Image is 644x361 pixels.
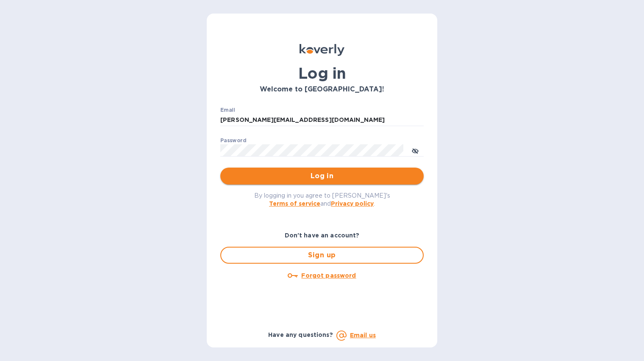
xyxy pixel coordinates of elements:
label: Password [220,138,246,143]
img: Koverly [300,44,344,56]
span: By logging in you agree to [PERSON_NAME]'s and . [254,192,390,207]
b: Don't have an account? [285,232,360,239]
button: Log in [220,168,424,185]
button: Sign up [220,247,424,264]
a: Email us [350,332,376,339]
span: Sign up [228,250,416,260]
u: Forgot password [301,272,356,279]
h3: Welcome to [GEOGRAPHIC_DATA]! [220,85,424,94]
a: Terms of service [269,200,320,207]
button: toggle password visibility [407,142,424,159]
a: Privacy policy [331,200,374,207]
input: Enter email address [220,114,424,127]
label: Email [220,107,235,113]
b: Have any questions? [268,331,333,338]
span: Log in [227,171,417,181]
h1: Log in [220,64,424,82]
